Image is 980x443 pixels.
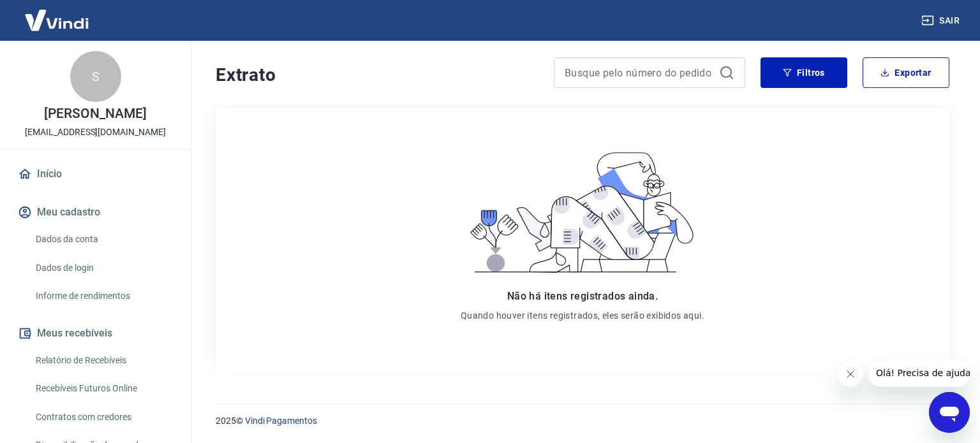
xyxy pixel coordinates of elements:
iframe: Fechar mensagem [838,361,863,387]
p: [PERSON_NAME] [44,107,146,120]
a: Recebíveis Futuros Online [31,375,175,402]
a: Relatório de Recebíveis [31,347,175,374]
button: Meus recebíveis [15,319,175,347]
div: S [70,51,121,102]
iframe: Botão para abrir a janela de mensagens [929,392,970,433]
p: 2025 © [216,414,949,428]
input: Busque pelo número do pedido [565,63,714,82]
a: Dados da conta [31,226,175,252]
img: Vindi [15,1,98,40]
button: Filtros [761,57,847,88]
span: Olá! Precisa de ajuda? [8,9,107,19]
a: Vindi Pagamentos [245,416,317,426]
p: Quando houver itens registrados, eles serão exibidos aqui. [461,309,704,322]
button: Sair [919,9,965,33]
p: [EMAIL_ADDRESS][DOMAIN_NAME] [25,126,166,139]
button: Exportar [863,57,949,88]
span: Não há itens registrados ainda. [507,290,658,302]
button: Meu cadastro [15,198,175,226]
a: Início [15,160,175,188]
a: Dados de login [31,255,175,281]
a: Contratos com credores [31,404,175,430]
a: Informe de rendimentos [31,283,175,309]
h4: Extrato [216,62,538,88]
iframe: Mensagem da empresa [868,359,970,387]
